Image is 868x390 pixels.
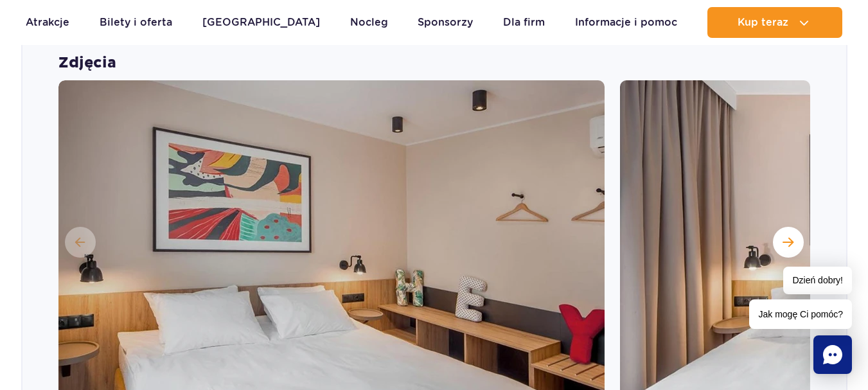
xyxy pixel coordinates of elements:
[350,7,388,38] a: Nocleg
[26,7,69,38] a: Atrakcje
[749,299,852,329] span: Jak mogę Ci pomóc?
[783,267,852,294] span: Dzień dobry!
[100,7,172,38] a: Bilety i oferta
[58,53,810,73] strong: Zdjęcia
[707,7,842,38] button: Kup teraz
[202,7,320,38] a: [GEOGRAPHIC_DATA]
[418,7,473,38] a: Sponsorzy
[503,7,545,38] a: Dla firm
[773,227,804,258] button: Następny slajd
[575,7,677,38] a: Informacje i pomoc
[813,335,852,374] div: Chat
[738,17,788,28] span: Kup teraz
